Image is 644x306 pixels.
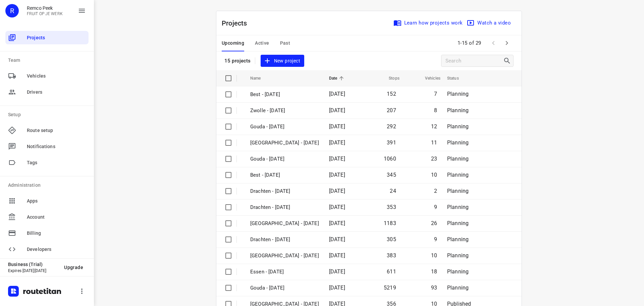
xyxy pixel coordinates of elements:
div: Notifications [5,140,89,153]
span: Planning [447,204,469,210]
span: Notifications [27,143,86,150]
span: 9 [434,236,437,243]
p: Team [8,57,89,64]
span: 10 [431,172,437,178]
p: FRUIT OP JE WERK [27,11,63,16]
span: Account [27,214,86,221]
div: Billing [5,226,89,240]
span: [DATE] [329,285,345,291]
p: Gouda - Monday [250,284,319,292]
span: Billing [27,230,86,237]
span: 2 [434,188,437,194]
p: Projects [222,18,253,28]
span: 9 [434,204,437,210]
span: Date [329,74,346,82]
div: Projects [5,31,89,44]
span: 11 [431,139,437,146]
span: Developers [27,246,86,253]
span: Planning [447,91,469,97]
span: [DATE] [329,236,345,243]
div: R [5,4,19,17]
button: Upgrade [59,261,89,273]
span: Planning [447,285,469,291]
span: 12 [431,123,437,130]
span: Planning [447,172,469,178]
p: Drachten - Thursday [250,187,319,195]
span: Stops [380,74,399,82]
div: Drivers [5,85,89,99]
p: Zwolle - Tuesday [250,252,319,260]
span: Planning [447,107,469,114]
span: 7 [434,91,437,97]
p: Zwolle - Wednesday [250,220,319,227]
span: 292 [387,123,396,130]
span: [DATE] [329,204,345,210]
p: Business (Trial) [8,262,59,267]
span: [DATE] [329,91,345,97]
p: Expires [DATE][DATE] [8,268,59,273]
p: Gouda - Friday [250,123,319,131]
span: [DATE] [329,220,345,226]
span: Planning [447,139,469,146]
p: Setup [8,111,89,118]
span: 26 [431,220,437,226]
p: Best - Friday [250,91,319,98]
button: New project [261,55,304,67]
span: Projects [27,34,86,41]
span: 1-15 of 29 [455,36,484,50]
span: 207 [387,107,396,114]
span: 5219 [384,285,396,291]
span: 391 [387,139,396,146]
p: [GEOGRAPHIC_DATA] - [DATE] [250,139,319,147]
span: 383 [387,252,396,259]
span: [DATE] [329,188,345,194]
p: Essen - Monday [250,268,319,276]
span: [DATE] [329,252,345,259]
div: Search [503,57,513,65]
span: Previous Page [487,36,500,50]
span: Status [447,74,468,82]
div: Developers [5,243,89,256]
span: Route setup [27,127,86,134]
p: Administration [8,182,89,189]
span: Planning [447,123,469,130]
span: [DATE] [329,123,345,130]
span: Planning [447,220,469,226]
p: Drachten - Wednesday [250,204,319,211]
span: [DATE] [329,139,345,146]
span: [DATE] [329,156,345,162]
p: Drachten - Tuesday [250,236,319,244]
p: 15 projects [224,58,251,64]
span: Planning [447,156,469,162]
span: [DATE] [329,172,345,178]
div: Vehicles [5,69,89,83]
p: Remco Peek [27,5,63,11]
span: [DATE] [329,107,345,114]
input: Search projects [445,56,503,66]
span: Upgrade [64,265,83,270]
div: Tags [5,156,89,169]
span: Active [255,39,269,47]
span: Planning [447,236,469,243]
span: Vehicles [416,74,440,82]
span: Tags [27,159,86,166]
span: 305 [387,236,396,243]
span: 353 [387,204,396,210]
span: Drivers [27,89,86,96]
div: Route setup [5,124,89,137]
p: Zwolle - Friday [250,107,319,115]
span: 93 [431,285,437,291]
div: Apps [5,194,89,208]
span: 1183 [384,220,396,226]
div: Account [5,210,89,224]
span: Planning [447,268,469,275]
span: Name [250,74,270,82]
span: 24 [390,188,396,194]
span: Planning [447,188,469,194]
span: Vehicles [27,73,86,80]
span: 1060 [384,156,396,162]
span: 23 [431,156,437,162]
span: 152 [387,91,396,97]
span: 8 [434,107,437,114]
span: 345 [387,172,396,178]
